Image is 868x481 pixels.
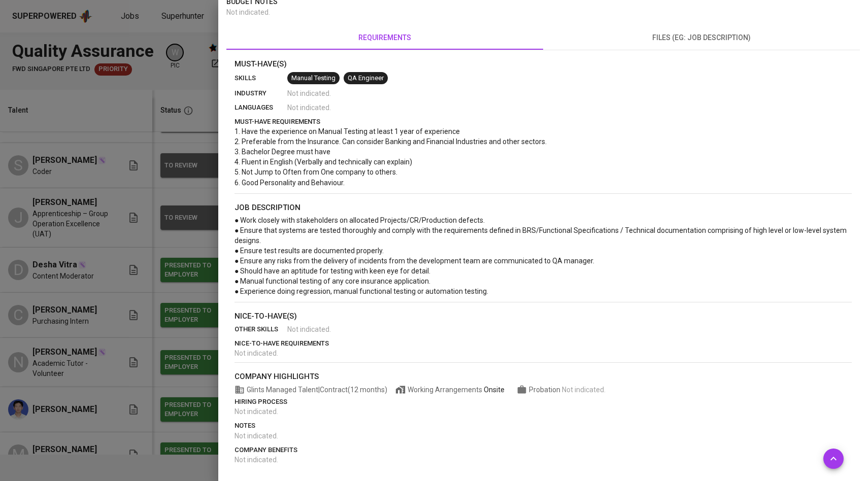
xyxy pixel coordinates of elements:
[235,338,852,349] p: nice-to-have requirements
[287,324,331,334] span: Not indicated .
[235,311,852,322] p: nice-to-have(s)
[226,8,270,16] span: Not indicated .
[235,158,412,166] span: 4. Fluent in English (Verbally and technically can explain)
[232,31,537,44] span: requirements
[235,202,852,214] p: job description
[287,102,331,113] span: Not indicated .
[235,371,852,383] p: company highlights
[235,117,852,127] p: must-have requirements
[562,386,606,394] span: Not indicated .
[235,397,852,407] p: hiring process
[235,168,397,176] span: 5. Not Jump to Often from One company to others.
[235,349,278,357] span: Not indicated .
[235,73,287,83] p: skills
[235,324,287,334] p: other skills
[235,432,278,440] span: Not indicated .
[235,456,278,464] span: Not indicated .
[235,216,848,295] span: ● Work closely with stakeholders on allocated Projects/CR/Production defects. ● Ensure that syste...
[287,88,331,98] span: Not indicated .
[235,102,287,113] p: languages
[549,31,854,44] span: files (eg: job description)
[235,385,387,395] span: Glints Managed Talent | Contract (12 months)
[287,74,340,83] span: Manual Testing
[235,421,852,431] p: notes
[529,386,562,394] span: Probation
[484,385,505,395] div: Onsite
[235,138,547,146] span: 2. Preferable from the Insurance. Can consider Banking and Financial Industries and other sectors.
[235,88,287,98] p: industry
[344,74,388,83] span: QA Engineer
[235,148,330,156] span: 3. Bachelor Degree must have
[235,445,852,455] p: company benefits
[235,127,460,135] span: 1. Have the experience on Manual Testing at least 1 year of experience
[235,58,852,70] p: Must-Have(s)
[235,179,345,187] span: 6. Good Personality and Behaviour.
[395,385,505,395] span: Working Arrangements
[235,407,278,416] span: Not indicated .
